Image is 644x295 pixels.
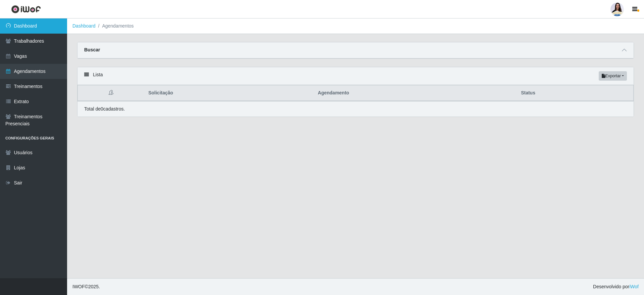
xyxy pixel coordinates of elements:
[96,23,134,30] li: Agendamentos
[314,85,517,101] th: Agendamento
[84,106,125,113] p: Total de 0 cadastros.
[517,85,633,101] th: Status
[72,284,85,289] span: IWOF
[629,284,639,289] a: iWof
[599,71,627,81] button: Exportar
[67,18,644,34] nav: breadcrumb
[77,67,634,85] div: Lista
[144,85,314,101] th: Solicitação
[72,23,96,29] a: Dashboard
[11,5,41,13] img: CoreUI Logo
[84,47,100,52] strong: Buscar
[72,283,100,290] span: © 2025 .
[593,283,639,290] span: Desenvolvido por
